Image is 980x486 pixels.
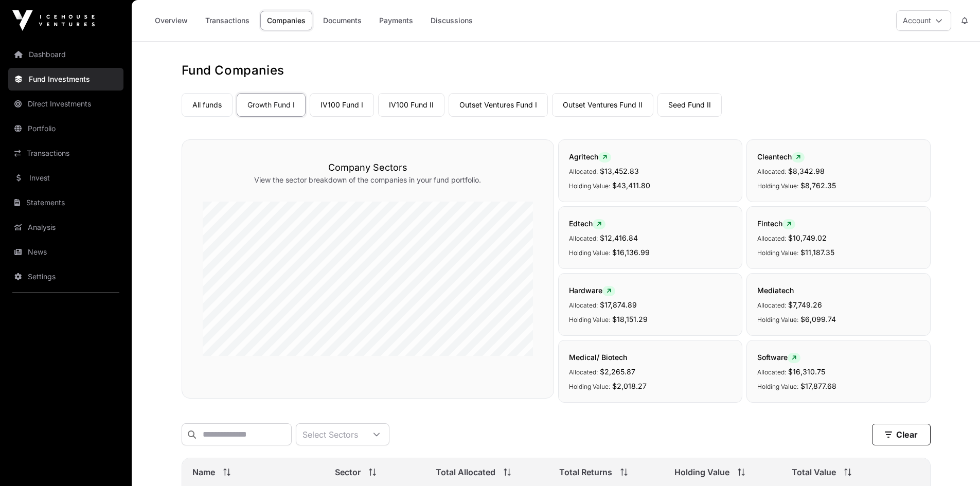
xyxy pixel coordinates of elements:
[757,168,786,175] span: Allocated:
[929,437,980,486] iframe: Chat Widget
[296,424,364,445] div: Select Sectors
[436,466,495,478] span: Total Allocated
[569,286,615,295] span: Hardware
[8,117,123,140] a: Portfolio
[757,383,798,390] span: Holding Value:
[8,167,123,189] a: Invest
[569,168,598,175] span: Allocated:
[600,367,635,376] span: $2,265.87
[8,216,123,239] a: Analysis
[612,181,650,190] span: $43,411.80
[612,315,648,323] span: $18,151.29
[757,368,786,376] span: Allocated:
[424,11,479,30] a: Discussions
[788,300,822,309] span: $7,749.26
[757,219,795,228] span: Fintech
[8,93,123,115] a: Direct Investments
[569,368,598,376] span: Allocated:
[757,152,805,161] span: Cleantech
[600,167,639,175] span: $13,452.83
[192,466,215,478] span: Name
[569,301,598,309] span: Allocated:
[800,382,836,390] span: $17,877.68
[8,142,123,165] a: Transactions
[800,181,836,190] span: $8,762.35
[8,43,123,66] a: Dashboard
[657,93,722,117] a: Seed Fund II
[182,62,931,79] h1: Fund Companies
[896,10,951,31] button: Account
[260,11,312,30] a: Companies
[757,182,798,190] span: Holding Value:
[378,93,444,117] a: IV100 Fund II
[788,167,825,175] span: $8,342.98
[559,466,612,478] span: Total Returns
[569,152,611,161] span: Agritech
[372,11,420,30] a: Payments
[757,353,800,362] span: Software
[335,466,361,478] span: Sector
[600,300,637,309] span: $17,874.89
[449,93,548,117] a: Outset Ventures Fund I
[8,68,123,91] a: Fund Investments
[800,315,836,323] span: $6,099.74
[8,241,123,263] a: News
[612,382,647,390] span: $2,018.27
[788,367,825,376] span: $16,310.75
[237,93,306,117] a: Growth Fund I
[569,316,610,323] span: Holding Value:
[757,301,786,309] span: Allocated:
[182,93,233,117] a: All funds
[552,93,653,117] a: Outset Ventures Fund II
[569,219,605,228] span: Edtech
[199,11,256,30] a: Transactions
[674,466,729,478] span: Holding Value
[569,182,610,190] span: Holding Value:
[788,233,827,242] span: $10,749.02
[757,316,798,323] span: Holding Value:
[600,233,638,242] span: $12,416.84
[203,175,533,185] p: View the sector breakdown of the companies in your fund portfolio.
[12,10,95,31] img: Icehouse Ventures Logo
[569,235,598,242] span: Allocated:
[757,249,798,257] span: Holding Value:
[612,248,650,257] span: $16,136.99
[316,11,368,30] a: Documents
[569,249,610,257] span: Holding Value:
[792,466,836,478] span: Total Value
[800,248,834,257] span: $11,187.35
[148,11,194,30] a: Overview
[757,235,786,242] span: Allocated:
[569,353,627,362] span: Medical/ Biotech
[872,424,931,445] button: Clear
[569,383,610,390] span: Holding Value:
[757,286,794,295] span: Mediatech
[8,191,123,214] a: Statements
[8,265,123,288] a: Settings
[310,93,374,117] a: IV100 Fund I
[203,160,533,175] h3: Company Sectors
